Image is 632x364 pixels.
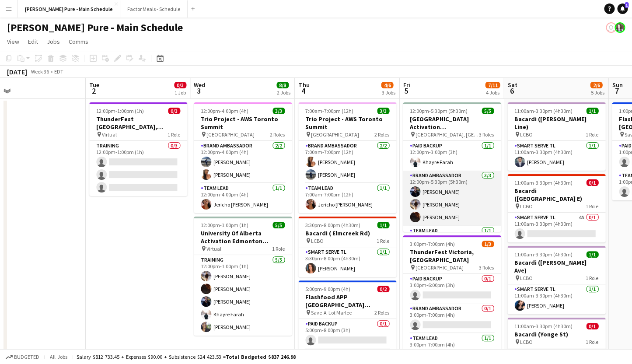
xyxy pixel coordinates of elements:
span: Virtual [206,245,221,252]
span: Thu [298,81,309,89]
span: 1 Role [586,203,598,210]
span: 2 Roles [270,131,285,138]
span: View [7,38,19,45]
app-card-role: Smart Serve TL1/13:30pm-8:00pm (4h30m)[PERSON_NAME] [298,247,396,277]
span: 1 Role [586,275,598,281]
app-job-card: 11:00am-3:30pm (4h30m)1/1Bacardi ([PERSON_NAME] Line) LCBO1 RoleSmart Serve TL1/111:00am-3:30pm (... [507,102,605,171]
span: Budgeted [14,354,39,360]
span: 5/5 [272,222,285,228]
span: LCBO [520,131,533,138]
span: 11:00am-3:30pm (4h30m) [514,179,573,186]
h3: Bacardi ( Elmcreek Rd) [298,229,396,237]
app-card-role: Paid Backup0/13:00pm-6:00pm (3h) [403,274,501,304]
span: 11:00am-3:30pm (4h30m) [514,251,573,258]
a: Edit [24,36,42,47]
span: 1 Role [377,238,389,244]
span: Edit [28,38,38,45]
h3: Bacardi ([PERSON_NAME] Ave) [507,259,605,274]
div: 5 Jobs [590,89,604,96]
app-job-card: 11:00am-3:30pm (4h30m)1/1Bacardi ([PERSON_NAME] Ave) LCBO1 RoleSmart Serve TL1/111:00am-3:30pm (4... [507,246,605,314]
h3: Trio Project - AWS Toronto Summit [194,115,292,131]
span: 1 [625,2,629,8]
span: Comms [69,38,88,45]
a: View [3,36,23,47]
h3: Bacardi ([PERSON_NAME] Line) [507,115,605,131]
app-card-role: Team Lead1/1 [403,226,501,255]
app-card-role: Training0/312:00pm-1:00pm (1h) [89,141,187,196]
span: 12:00pm-1:00pm (1h) [201,222,248,228]
app-job-card: 3:00pm-7:00pm (4h)1/3ThunderFest Victoria, [GEOGRAPHIC_DATA] [GEOGRAPHIC_DATA]3 RolesPaid Backup0... [403,235,501,363]
a: Comms [65,36,92,47]
span: 3 Roles [479,264,494,271]
div: Salary $812 733.45 + Expenses $90.00 + Subsistence $24 423.53 = [77,353,296,360]
span: 12:00pm-1:00pm (1h) [96,108,144,114]
app-card-role: Brand Ambassador3/312:00pm-5:30pm (5h30m)[PERSON_NAME][PERSON_NAME][PERSON_NAME] [403,171,501,226]
app-card-role: Paid Backup1/112:00pm-3:00pm (3h)Khayre Farah [403,141,501,171]
app-card-role: Team Lead1/112:00pm-4:00pm (4h)Jericho [PERSON_NAME] [194,183,292,213]
app-card-role: Paid Backup0/15:00pm-8:00pm (3h) [298,319,396,349]
span: 3:00pm-7:00pm (4h) [410,241,455,247]
app-card-role: Team Lead1/13:00pm-7:00pm (4h)[PERSON_NAME] [403,333,501,363]
span: 5 [402,86,410,96]
button: [PERSON_NAME] Pure - Main Schedule [18,0,120,17]
span: 0/2 [377,286,389,292]
span: LCBO [311,238,324,244]
span: 3/3 [272,108,285,114]
span: 0/1 [586,179,598,186]
app-card-role: Brand Ambassador2/27:00am-7:00pm (12h)[PERSON_NAME][PERSON_NAME] [298,141,396,183]
app-card-role: Brand Ambassador0/13:00pm-7:00pm (4h) [403,304,501,333]
span: 0/1 [586,323,598,329]
span: Fri [403,81,410,89]
span: 12:00pm-4:00pm (4h) [201,108,248,114]
span: 1/1 [586,251,598,258]
app-job-card: 3:30pm-8:00pm (4h30m)1/1Bacardi ( Elmcreek Rd) LCBO1 RoleSmart Serve TL1/13:30pm-8:00pm (4h30m)[P... [298,217,396,277]
span: LCBO [520,203,533,210]
span: 0/3 [174,82,186,88]
span: 1 Role [586,339,598,345]
app-card-role: Training5/512:00pm-1:00pm (1h)[PERSON_NAME][PERSON_NAME][PERSON_NAME]Khayre Farah[PERSON_NAME] [194,255,292,336]
span: [GEOGRAPHIC_DATA] [311,131,359,138]
span: Sat [507,81,517,89]
span: Sun [612,81,622,89]
span: 5/5 [482,108,494,114]
span: LCBO [520,275,533,281]
span: 1/3 [482,241,494,247]
div: 1 Job [175,89,186,96]
span: Save-A-Lot Marlee [311,309,352,316]
a: Jobs [43,36,63,47]
span: 0/3 [168,108,180,114]
app-card-role: Smart Serve TL4A0/111:00am-3:30pm (4h30m) [507,213,605,242]
span: 7/11 [485,82,500,88]
span: 1 Role [586,131,598,138]
div: 12:00pm-1:00pm (1h)5/5University Of Alberta Activation Edmonton Training Virtual1 RoleTraining5/5... [194,217,292,336]
span: [GEOGRAPHIC_DATA] [206,131,255,138]
span: Tue [89,81,99,89]
span: 2 Roles [374,309,389,316]
span: 3 Roles [479,131,494,138]
span: 4 [297,86,309,96]
div: 4 Jobs [485,89,499,96]
app-job-card: 12:00pm-4:00pm (4h)3/3Trio Project - AWS Toronto Summit [GEOGRAPHIC_DATA]2 RolesBrand Ambassador2... [194,102,292,213]
h3: Bacardi (Yonge St) [507,330,605,338]
h3: Bacardi ([GEOGRAPHIC_DATA] E) [507,187,605,203]
app-job-card: 12:00pm-1:00pm (1h)0/3ThunderFest [GEOGRAPHIC_DATA], [GEOGRAPHIC_DATA] Training Virtual1 RoleTrai... [89,102,187,196]
span: 1 Role [272,245,285,252]
span: 11:00am-3:30pm (4h30m) [514,323,573,329]
a: 1 [617,3,628,14]
span: Week 36 [29,68,51,75]
span: [GEOGRAPHIC_DATA] [416,264,464,271]
span: 1 Role [168,131,180,138]
span: 6 [506,86,517,96]
span: 4/6 [381,82,393,88]
app-job-card: 7:00am-7:00pm (12h)3/3Trio Project - AWS Toronto Summit [GEOGRAPHIC_DATA]2 RolesBrand Ambassador2... [298,102,396,213]
h3: Flashfood APP [GEOGRAPHIC_DATA] [GEOGRAPHIC_DATA], [GEOGRAPHIC_DATA] [298,293,396,309]
span: 7 [611,86,622,96]
h3: ThunderFest Victoria, [GEOGRAPHIC_DATA] [403,248,501,264]
app-card-role: Brand Ambassador2/212:00pm-4:00pm (4h)[PERSON_NAME][PERSON_NAME] [194,141,292,183]
span: 2/6 [590,82,602,88]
